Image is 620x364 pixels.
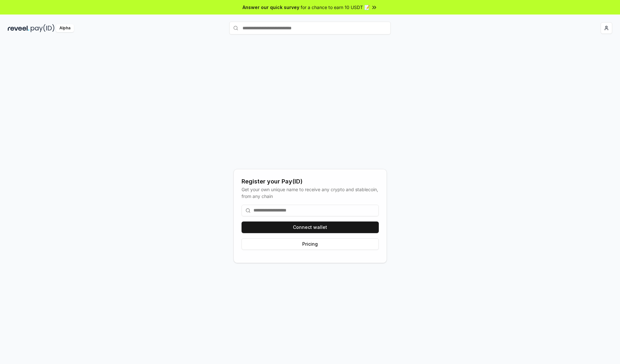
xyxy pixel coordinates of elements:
span: Answer our quick survey [243,4,299,11]
span: for a chance to earn 10 USDT 📝 [301,4,370,11]
img: reveel_dark [8,24,29,32]
img: pay_id [31,24,55,32]
button: Pricing [242,238,379,250]
div: Get your own unique name to receive any crypto and stablecoin, from any chain [242,186,379,200]
div: Register your Pay(ID) [242,177,379,186]
div: Alpha [56,24,74,32]
button: Connect wallet [242,221,379,233]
